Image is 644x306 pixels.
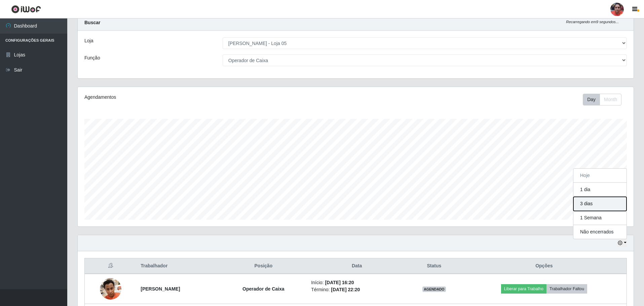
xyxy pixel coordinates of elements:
div: First group [583,94,621,105]
button: Não encerrados [573,225,627,239]
button: Liberar para Trabalho [501,284,546,294]
th: Data [307,258,407,274]
button: Hoje [573,169,627,183]
th: Trabalhador [137,258,220,274]
li: Início: [311,279,403,286]
button: Month [600,94,621,105]
span: AGENDADO [422,287,446,292]
div: Agendamentos [84,94,305,101]
time: [DATE] 16:20 [325,280,354,285]
div: Toolbar with button groups [583,94,627,105]
th: Posição [220,258,307,274]
strong: [PERSON_NAME] [141,286,180,292]
li: Término: [311,286,403,293]
time: [DATE] 22:20 [331,287,360,292]
label: Função [84,54,100,61]
button: 1 dia [573,183,627,197]
img: 1703261513670.jpeg [100,274,121,303]
img: CoreUI Logo [11,5,41,13]
strong: Operador de Caixa [242,286,285,292]
button: Day [583,94,600,105]
th: Status [407,258,462,274]
button: Trabalhador Faltou [546,284,587,294]
label: Loja [84,37,93,44]
th: Opções [462,258,627,274]
button: 3 dias [573,197,627,211]
button: 1 Semana [573,211,627,225]
strong: Buscar [84,20,100,25]
i: Recarregando em 9 segundos... [566,20,619,24]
